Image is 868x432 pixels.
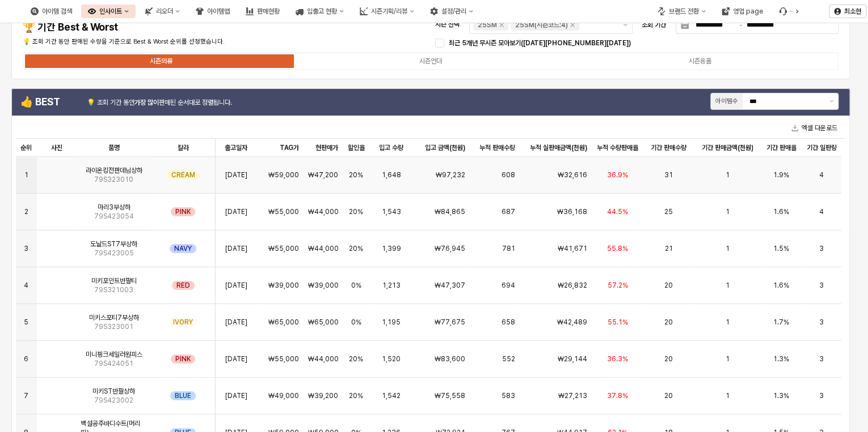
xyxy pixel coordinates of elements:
[725,244,729,253] span: 1
[23,22,289,33] h4: 🏆 기간 Best & Worst
[94,322,133,331] span: 79S323001
[225,170,247,179] span: [DATE]
[351,318,361,327] span: 0%
[664,391,673,400] span: 20
[51,143,62,152] span: 사진
[99,7,122,15] div: 인사이트
[81,5,136,18] div: 인사이트
[27,56,296,66] label: 시즌의류
[570,23,575,27] div: Remove 25SM(시즌코드:4)
[773,391,789,400] span: 1.3%
[24,354,28,363] span: 6
[772,5,800,18] div: Menu item 6
[98,203,130,212] span: 마리3부상하
[558,391,587,400] span: ₩27,213
[23,37,362,47] p: 💡 조회 기간 동안 판매된 수량을 기준으로 Best & Worst 순위를 선정했습니다.
[382,318,401,327] span: 1,195
[725,170,729,179] span: 1
[441,7,466,15] div: 설정/관리
[20,96,85,108] h4: 👍 BEST
[701,143,753,152] span: 기간 판매금액(천원)
[664,281,673,290] span: 20
[819,244,824,253] span: 3
[86,350,142,359] span: 미니핑크세일러원피스
[479,143,515,152] span: 누적 판매수량
[225,207,247,216] span: [DATE]
[558,244,587,253] span: ₩41,671
[225,354,247,363] span: [DATE]
[90,239,137,249] span: 도날드ST7부상하
[176,281,190,290] span: RED
[501,318,515,327] span: 658
[174,244,192,253] span: NAVY
[94,212,134,221] span: 79S423054
[773,207,789,216] span: 1.6%
[423,5,480,18] div: 설정/관리
[651,143,686,152] span: 기간 판매수량
[382,281,401,290] span: 1,213
[382,354,401,363] span: 1,520
[24,391,28,400] span: 7
[766,143,796,152] span: 기간 판매율
[773,170,789,179] span: 1.9%
[307,207,338,216] span: ₩44,000
[349,354,363,363] span: 20%
[307,318,338,327] span: ₩65,000
[225,244,247,253] span: [DATE]
[618,16,632,33] button: 제안 사항 표시
[225,143,247,152] span: 출고일자
[353,5,421,18] button: 시즌기획/리뷰
[379,143,403,152] span: 입고 수량
[558,281,587,290] span: ₩26,832
[349,244,363,253] span: 20%
[308,391,338,400] span: ₩39,200
[189,5,237,18] button: 아이템맵
[175,207,191,216] span: PINK
[24,207,28,216] span: 2
[296,56,566,66] label: 시즌언더
[425,143,465,152] span: 입고 금액(천원)
[435,281,465,290] span: ₩47,307
[502,354,515,363] span: 552
[435,207,465,216] span: ₩84,865
[20,143,32,152] span: 순위
[642,21,666,29] span: 조회 기간
[733,7,763,15] div: 영업 page
[349,170,363,179] span: 20%
[138,5,187,18] button: 리오더
[225,391,247,400] span: [DATE]
[664,170,673,179] span: 31
[268,318,298,327] span: ₩65,000
[715,96,738,106] div: 아이템수
[289,5,351,18] div: 입출고 현황
[449,39,631,47] span: 최근 5개년 무시즌 모아보기([DATE][PHONE_NUMBER][DATE])
[94,359,133,368] span: 79S424051
[819,391,824,400] span: 3
[94,249,134,258] span: 79S423005
[725,281,729,290] span: 1
[501,170,515,179] span: 608
[669,7,699,15] div: 브랜드 전환
[371,7,407,15] div: 시즌기획/리뷰
[557,207,587,216] span: ₩36,168
[825,93,838,109] button: 제안 사항 표시
[24,244,28,253] span: 3
[608,281,628,290] span: 57.2%
[558,170,587,179] span: ₩32,616
[239,5,286,18] button: 판매현황
[435,244,465,253] span: ₩76,945
[268,207,298,216] span: ₩55,000
[651,5,713,18] button: 브랜드 전환
[94,396,133,405] span: 79S423002
[86,166,142,175] span: 라이온킹전판데님상하
[501,281,515,290] span: 694
[829,5,866,18] button: 최소현
[108,143,120,152] span: 품명
[436,170,465,179] span: ₩97,232
[268,244,298,253] span: ₩55,000
[24,5,79,18] button: 아이템 검색
[499,23,504,27] div: Remove 25SM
